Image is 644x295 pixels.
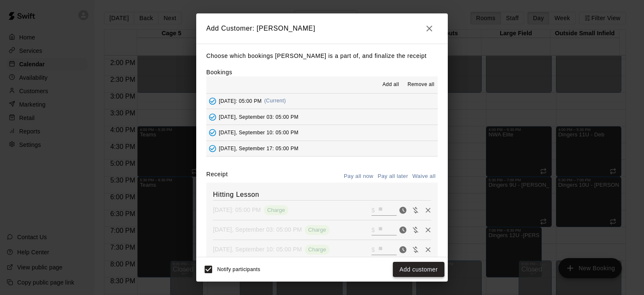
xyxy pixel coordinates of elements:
[206,109,438,125] button: Added - Collect Payment[DATE], September 03: 05:00 PM
[206,51,438,61] p: Choose which bookings [PERSON_NAME] is a part of, and finalize the receipt
[206,95,219,107] button: Added - Collect Payment
[371,206,375,214] p: $
[408,81,434,89] span: Remove all
[219,130,299,136] span: [DATE], September 10: 05:00 PM
[397,206,409,213] span: Pay now
[206,94,438,109] button: Added - Collect Payment[DATE]: 05:00 PM(Current)
[206,141,438,157] button: Added - Collect Payment[DATE], September 17: 05:00 PM
[382,81,399,89] span: Add all
[219,98,262,104] span: [DATE]: 05:00 PM
[422,204,434,217] button: Remove
[206,69,232,76] label: Bookings
[397,245,409,253] span: Pay now
[422,224,434,236] button: Remove
[377,78,404,91] button: Add all
[206,126,219,139] button: Added - Collect Payment
[196,13,448,44] h2: Add Customer: [PERSON_NAME]
[422,243,434,256] button: Remove
[410,170,438,183] button: Waive all
[371,226,375,234] p: $
[376,170,410,183] button: Pay all later
[213,225,302,234] p: [DATE], September 03: 05:00 PM
[206,142,219,155] button: Added - Collect Payment
[217,266,260,272] span: Notify participants
[404,78,438,91] button: Remove all
[213,206,261,214] p: [DATE]: 05:00 PM
[342,170,376,183] button: Pay all now
[206,170,228,183] label: Receipt
[213,245,302,253] p: [DATE], September 10: 05:00 PM
[206,125,438,141] button: Added - Collect Payment[DATE], September 10: 05:00 PM
[409,245,422,253] span: Waive payment
[371,245,375,254] p: $
[393,262,444,277] button: Add customer
[409,206,422,213] span: Waive payment
[397,226,409,233] span: Pay now
[409,226,422,233] span: Waive payment
[219,114,299,120] span: [DATE], September 03: 05:00 PM
[213,189,431,200] h6: Hitting Lesson
[206,111,219,123] button: Added - Collect Payment
[264,98,286,104] span: (Current)
[219,145,299,151] span: [DATE], September 17: 05:00 PM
